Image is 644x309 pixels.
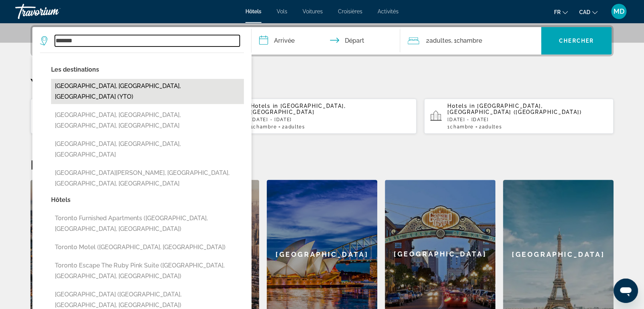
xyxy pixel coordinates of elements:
[450,124,474,130] span: Chambre
[51,64,244,75] p: Les destinations
[253,124,277,130] span: Chambre
[251,124,277,130] span: 1
[482,124,502,130] span: Adultes
[252,27,400,54] button: Check in and out dates
[285,124,305,130] span: Adultes
[447,103,582,115] span: [GEOGRAPHIC_DATA], [GEOGRAPHIC_DATA] ([GEOGRAPHIC_DATA])
[554,6,568,18] button: Change language
[277,8,287,14] a: Vols
[614,8,625,15] span: MD
[457,37,482,44] span: Chambre
[251,103,278,109] span: Hotels in
[51,240,244,255] button: Toronto Motel ([GEOGRAPHIC_DATA], [GEOGRAPHIC_DATA])
[51,137,244,162] button: [GEOGRAPHIC_DATA], [GEOGRAPHIC_DATA], [GEOGRAPHIC_DATA]
[426,35,451,46] span: 2
[554,9,561,15] span: fr
[51,258,244,283] button: Toronto Escape The Ruby Pink Suite ([GEOGRAPHIC_DATA], [GEOGRAPHIC_DATA], [GEOGRAPHIC_DATA])
[479,124,502,130] span: 2
[51,211,244,236] button: Toronto Furnished Apartments ([GEOGRAPHIC_DATA], [GEOGRAPHIC_DATA], [GEOGRAPHIC_DATA])
[30,157,614,172] h2: Destinations en vedette
[30,75,614,91] p: Your Recent Searches
[614,279,638,303] iframe: Bouton de lancement de la fenêtre de messagerie
[378,8,399,14] a: Activités
[282,124,305,130] span: 2
[51,108,244,133] button: [GEOGRAPHIC_DATA], [GEOGRAPHIC_DATA], [GEOGRAPHIC_DATA], [GEOGRAPHIC_DATA]
[447,117,607,122] p: [DATE] - [DATE]
[541,27,612,54] button: Chercher
[251,117,411,122] p: [DATE] - [DATE]
[30,98,220,134] button: Hotels in [GEOGRAPHIC_DATA], [GEOGRAPHIC_DATA][DATE] - [DATE]1Chambre2Adultes
[447,103,475,109] span: Hotels in
[338,8,362,14] a: Croisières
[303,8,323,14] a: Voitures
[609,3,629,19] button: User Menu
[245,8,261,14] a: Hôtels
[447,124,473,130] span: 1
[51,195,244,205] p: Hôtels
[559,38,594,44] span: Chercher
[51,166,244,191] button: [GEOGRAPHIC_DATA][PERSON_NAME], [GEOGRAPHIC_DATA], [GEOGRAPHIC_DATA], [GEOGRAPHIC_DATA]
[15,2,91,21] a: Travorium
[451,35,482,46] span: , 1
[579,9,590,15] span: CAD
[424,98,614,134] button: Hotels in [GEOGRAPHIC_DATA], [GEOGRAPHIC_DATA] ([GEOGRAPHIC_DATA])[DATE] - [DATE]1Chambre2Adultes
[51,79,244,104] button: [GEOGRAPHIC_DATA], [GEOGRAPHIC_DATA], [GEOGRAPHIC_DATA] (YTO)
[429,37,451,44] span: Adultes
[251,103,346,115] span: [GEOGRAPHIC_DATA], [GEOGRAPHIC_DATA]
[400,27,541,54] button: Travelers: 2 adults, 0 children
[32,27,612,54] div: Search widget
[227,98,417,134] button: Hotels in [GEOGRAPHIC_DATA], [GEOGRAPHIC_DATA][DATE] - [DATE]1Chambre2Adultes
[579,6,598,18] button: Change currency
